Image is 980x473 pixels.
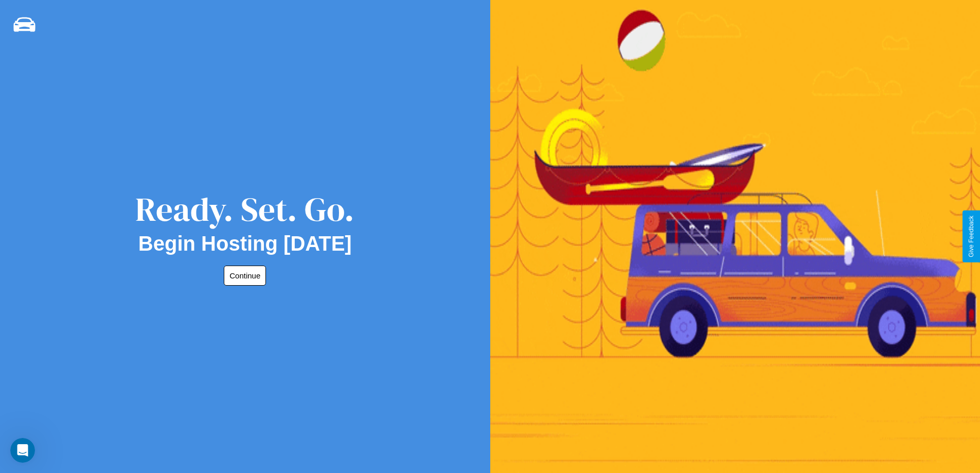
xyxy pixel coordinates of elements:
h2: Begin Hosting [DATE] [138,232,352,255]
button: Continue [224,266,266,286]
div: Give Feedback [968,216,975,257]
iframe: Intercom live chat [10,438,35,463]
div: Ready. Set. Go. [135,186,354,232]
